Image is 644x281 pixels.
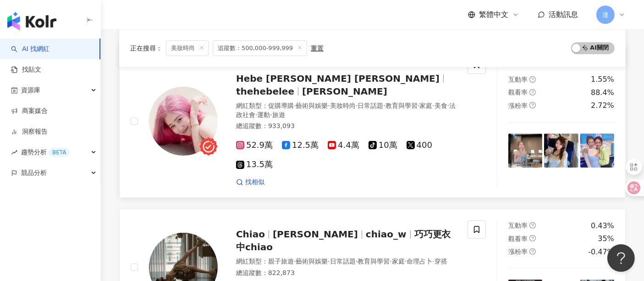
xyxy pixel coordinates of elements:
[257,111,270,118] span: 運動
[591,88,614,98] div: 88.4%
[508,235,528,242] span: 觀看率
[549,10,578,19] span: 活動訊息
[356,102,358,109] span: ·
[273,229,358,240] span: [PERSON_NAME]
[435,258,447,265] span: 穿搭
[407,258,432,265] span: 命理占卜
[236,102,456,118] span: 法政社會
[607,244,635,272] iframe: Help Scout Beacon - Open
[432,258,434,265] span: ·
[591,101,614,111] div: 2.72%
[508,76,528,83] span: 互動率
[7,12,56,30] img: logo
[358,102,383,109] span: 日常話題
[508,248,528,255] span: 漲粉率
[236,86,294,97] span: thehebelee
[311,45,324,52] div: 重置
[508,89,528,96] span: 觀看率
[529,76,536,83] span: question-circle
[580,134,614,168] img: post-image
[236,269,457,278] div: 總追蹤數 ： 822,873
[236,229,451,253] span: 巧巧更衣中chiao
[418,102,419,109] span: ·
[544,134,578,168] img: post-image
[236,257,457,266] div: 網紅類型 ：
[294,102,296,109] span: ·
[268,258,294,265] span: 親子旅遊
[407,140,432,150] span: 400
[236,101,457,119] div: 網紅類型 ：
[268,102,294,109] span: 促購導購
[508,222,528,229] span: 互動率
[11,149,17,156] span: rise
[330,102,356,109] span: 美妝時尚
[435,102,447,109] span: 美食
[330,258,356,265] span: 日常話題
[328,258,330,265] span: ·
[282,140,319,150] span: 12.5萬
[432,102,434,109] span: ·
[296,258,328,265] span: 藝術與娛樂
[328,102,330,109] span: ·
[529,235,536,242] span: question-circle
[236,140,273,150] span: 52.9萬
[598,234,614,244] div: 35%
[21,142,70,163] span: 趨勢分析
[383,102,385,109] span: ·
[49,148,70,157] div: BETA
[529,222,536,229] span: question-circle
[392,258,405,265] span: 家庭
[245,178,264,187] span: 找相似
[529,248,536,255] span: question-circle
[21,80,40,101] span: 資源庫
[447,102,449,109] span: ·
[366,229,407,240] span: chiao_w
[130,45,162,52] span: 正在搜尋 ：
[11,65,41,74] a: 找貼文
[356,258,358,265] span: ·
[272,111,285,118] span: 旅遊
[591,74,614,84] div: 1.55%
[236,122,457,131] div: 總追蹤數 ： 933,093
[213,40,307,56] span: 追蹤數：500,000-999,999
[11,127,48,136] a: 洞察報告
[11,107,48,116] a: 商案媒合
[294,258,296,265] span: ·
[390,258,391,265] span: ·
[588,247,614,257] div: -0.47%
[369,140,397,150] span: 10萬
[166,40,209,56] span: 美妝時尚
[149,87,218,156] img: KOL Avatar
[270,111,272,118] span: ·
[602,10,609,20] span: 達
[508,134,542,168] img: post-image
[236,160,273,169] span: 13.5萬
[255,111,257,118] span: ·
[479,10,508,20] span: 繁體中文
[328,140,359,150] span: 4.4萬
[385,102,418,109] span: 教育與學習
[529,102,536,108] span: question-circle
[358,258,390,265] span: 教育與學習
[21,163,47,183] span: 競品分析
[591,221,614,231] div: 0.43%
[11,45,50,54] a: searchAI 找網紅
[119,44,626,198] a: KOL AvatarHebe [PERSON_NAME] [PERSON_NAME]thehebelee[PERSON_NAME]網紅類型：促購導購·藝術與娛樂·美妝時尚·日常話題·教育與學習·...
[508,102,528,109] span: 漲粉率
[236,73,440,84] span: Hebe [PERSON_NAME] [PERSON_NAME]
[529,89,536,96] span: question-circle
[296,102,328,109] span: 藝術與娛樂
[419,102,432,109] span: 家庭
[236,178,264,187] a: 找相似
[236,229,265,240] span: Chiao
[302,86,387,97] span: [PERSON_NAME]
[405,258,407,265] span: ·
